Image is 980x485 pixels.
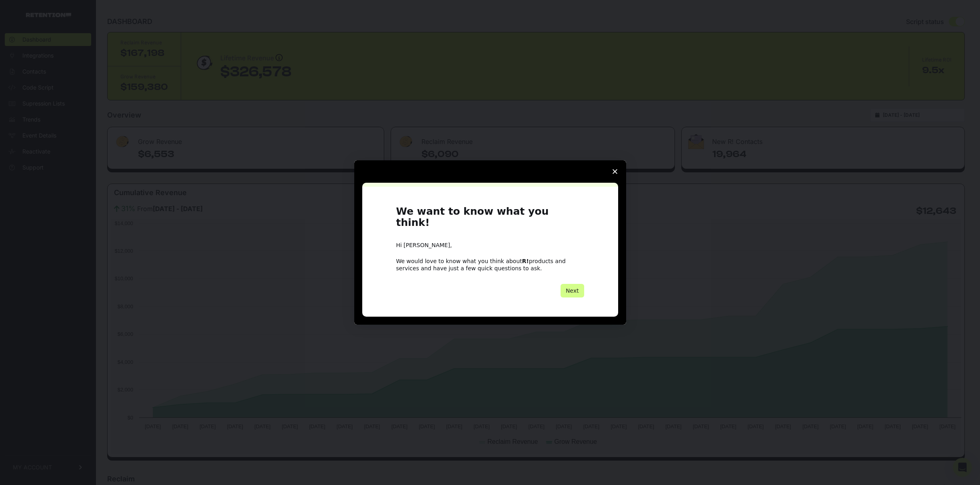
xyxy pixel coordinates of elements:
h1: We want to know what you think! [396,206,584,234]
button: Next [561,284,584,297]
span: Close survey [604,160,626,183]
div: We would love to know what you think about products and services and have just a few quick questi... [396,257,584,272]
b: R! [522,258,529,264]
div: Hi [PERSON_NAME], [396,242,584,249]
